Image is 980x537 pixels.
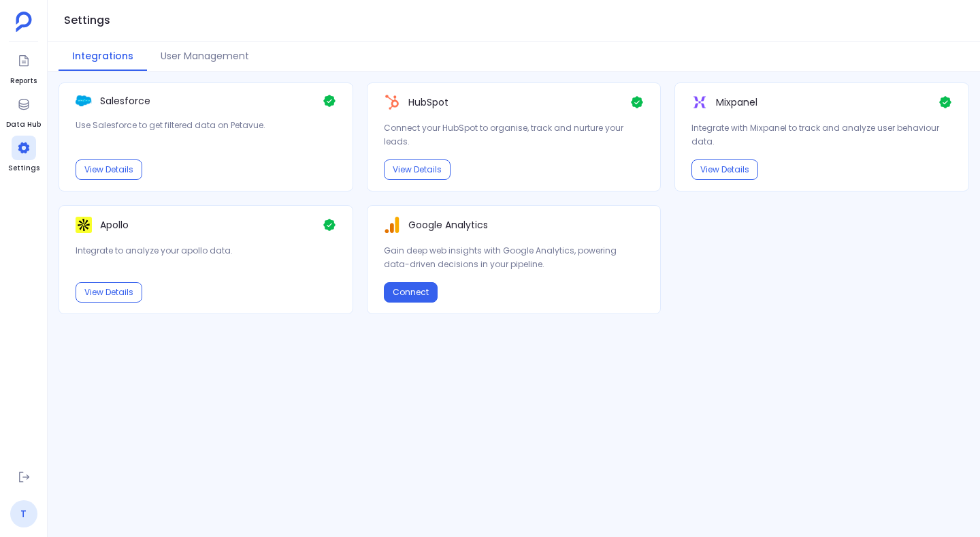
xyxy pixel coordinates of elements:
a: Data Hub [6,92,41,130]
span: Data Hub [6,119,41,130]
img: Check Icon [323,94,336,108]
button: View Details [384,159,451,180]
p: HubSpot [408,95,448,109]
img: Check Icon [323,217,336,233]
button: View Details [691,159,758,180]
h1: Settings [64,11,110,30]
p: Integrate to analyze your apollo data. [76,244,336,258]
p: Gain deep web insights with Google Analytics, powering data-driven decisions in your pipeline. [384,244,644,271]
p: Mixpanel [716,95,757,109]
span: Settings [8,163,39,174]
p: Use Salesforce to get filtered data on Petavue. [76,119,336,132]
img: Check Icon [630,94,644,110]
p: Salesforce [100,94,150,108]
span: Reports [10,76,37,87]
button: View Details [76,159,142,180]
a: Reports [10,48,37,87]
a: Settings [8,136,39,174]
button: Connect [384,282,438,303]
img: petavue logo [16,12,32,32]
a: T [10,500,37,527]
p: Google Analytics [408,218,488,232]
p: Integrate with Mixpanel to track and analyze user behaviour data. [691,121,952,149]
button: View Details [76,282,142,303]
p: Apollo [100,218,129,232]
p: Connect your HubSpot to organise, track and nurture your leads. [384,121,644,149]
button: User Management [147,42,263,71]
img: Check Icon [938,94,952,110]
button: Integrations [59,42,147,71]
